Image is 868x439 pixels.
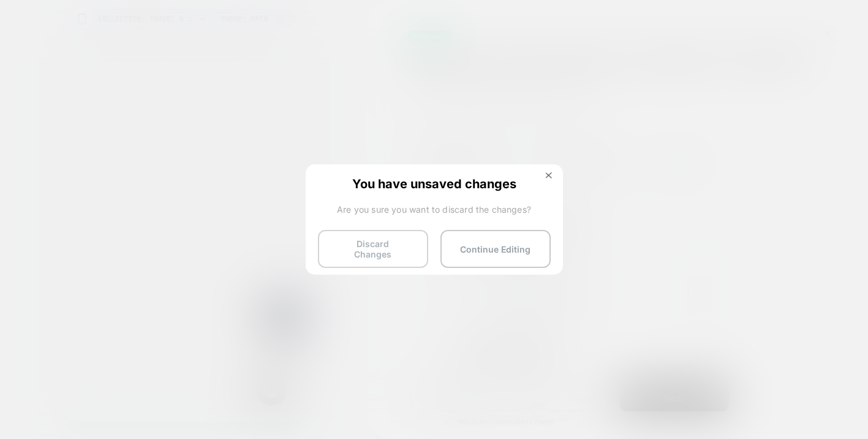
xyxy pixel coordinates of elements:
[318,177,551,189] span: You have unsaved changes
[318,230,428,268] button: Discard Changes
[546,172,552,178] img: close
[187,331,230,370] iframe: Gorgias live chat messenger
[440,230,551,268] button: Continue Editing
[318,204,551,215] span: Are you sure you want to discard the changes?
